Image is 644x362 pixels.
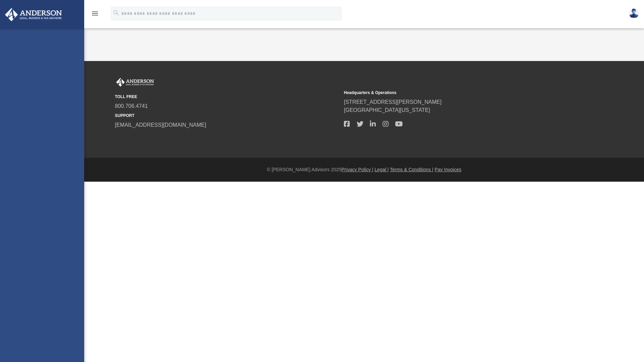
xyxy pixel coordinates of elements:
a: [EMAIL_ADDRESS][DOMAIN_NAME] [115,122,206,128]
small: SUPPORT [115,113,339,119]
a: Legal | [375,167,389,172]
i: menu [91,9,99,18]
small: Headquarters & Operations [344,90,568,96]
small: TOLL FREE [115,94,339,100]
a: [STREET_ADDRESS][PERSON_NAME] [344,99,442,105]
a: [GEOGRAPHIC_DATA][US_STATE] [344,107,430,113]
a: Privacy Policy | [342,167,374,172]
a: Pay Invoices [434,167,461,172]
a: 800.706.4741 [115,103,148,109]
i: search [112,9,120,17]
div: © [PERSON_NAME] Advisors 2025 [84,166,644,173]
img: Anderson Advisors Platinum Portal [3,8,64,21]
img: User Pic [629,8,639,18]
a: menu [91,13,99,18]
a: Terms & Conditions | [390,167,433,172]
img: Anderson Advisors Platinum Portal [115,78,155,87]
